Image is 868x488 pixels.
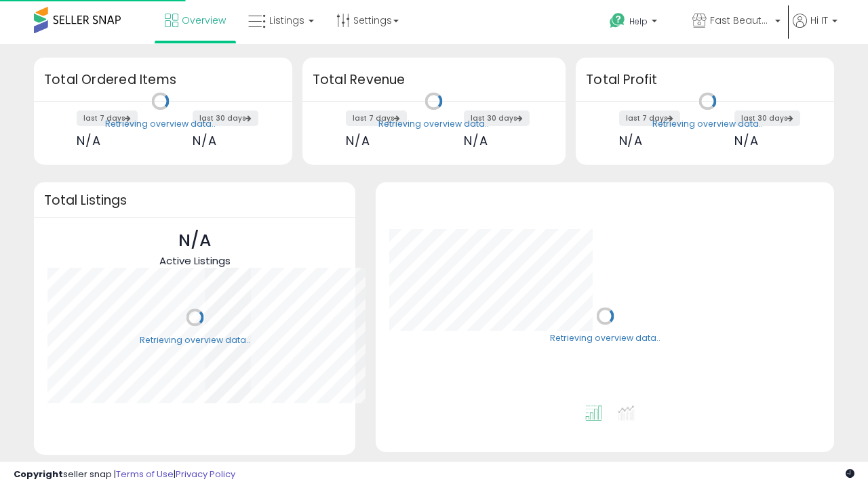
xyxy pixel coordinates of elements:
a: Help [599,2,680,44]
i: Get Help [609,12,626,29]
a: Privacy Policy [176,468,235,481]
div: Retrieving overview data.. [378,118,489,130]
span: Help [629,16,648,27]
div: seller snap | | [14,468,235,481]
a: Hi IT [793,14,837,44]
span: Fast Beauty ([GEOGRAPHIC_DATA]) [710,14,771,27]
div: Retrieving overview data.. [550,333,660,345]
span: Listings [269,14,304,27]
div: Retrieving overview data.. [105,118,216,130]
strong: Copyright [14,468,63,481]
a: Terms of Use [116,468,174,481]
span: Overview [182,14,226,27]
div: Retrieving overview data.. [140,334,250,346]
span: Hi IT [810,14,828,27]
div: Retrieving overview data.. [652,118,763,130]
